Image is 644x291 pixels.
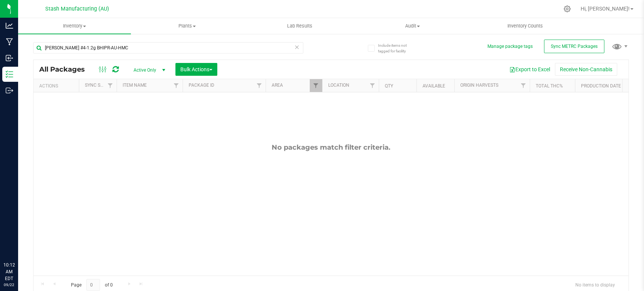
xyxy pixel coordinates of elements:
[189,83,214,88] a: Package ID
[18,23,131,29] span: Inventory
[34,143,629,152] div: No packages match filter criteria.
[356,18,469,34] a: Audit
[310,79,322,92] a: Filter
[39,83,76,89] div: Actions
[536,83,563,89] a: Total THC%
[385,83,393,89] a: Qty
[544,40,604,53] button: Sync METRC Packages
[517,79,530,92] a: Filter
[180,66,212,72] span: Bulk Actions
[469,18,581,34] a: Inventory Counts
[378,43,416,54] span: Include items not tagged for facility
[253,79,266,92] a: Filter
[123,83,147,88] a: Item Name
[3,282,15,288] p: 09/22
[277,23,323,29] span: Lab Results
[357,23,469,29] span: Audit
[294,42,300,52] span: Clear
[6,70,13,78] inline-svg: Inventory
[18,18,131,34] a: Inventory
[104,79,117,92] a: Filter
[569,279,621,290] span: No items to display
[6,38,13,46] inline-svg: Manufacturing
[85,83,114,88] a: Sync Status
[272,83,283,88] a: Area
[563,5,572,12] div: Manage settings
[33,42,303,54] input: Search Package ID, Item Name, SKU, Lot or Part Number...
[8,231,30,253] iframe: Resource center
[555,63,617,76] button: Receive Non-Cannabis
[243,18,356,34] a: Lab Results
[131,23,243,29] span: Plants
[581,6,630,12] span: Hi, [PERSON_NAME]!
[581,83,621,89] a: Production Date
[6,87,13,94] inline-svg: Outbound
[170,79,183,92] a: Filter
[328,83,349,88] a: Location
[3,262,15,282] p: 10:12 AM EDT
[65,279,119,291] span: Page of 0
[423,83,445,89] a: Available
[45,6,109,12] span: Stash Manufacturing (AU)
[6,22,13,29] inline-svg: Analytics
[504,63,555,76] button: Export to Excel
[487,43,533,50] button: Manage package tags
[460,83,498,88] a: Origin Harvests
[366,79,379,92] a: Filter
[175,63,217,76] button: Bulk Actions
[131,18,244,34] a: Plants
[6,54,13,62] inline-svg: Inbound
[551,44,598,49] span: Sync METRC Packages
[497,23,553,29] span: Inventory Counts
[39,65,92,74] span: All Packages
